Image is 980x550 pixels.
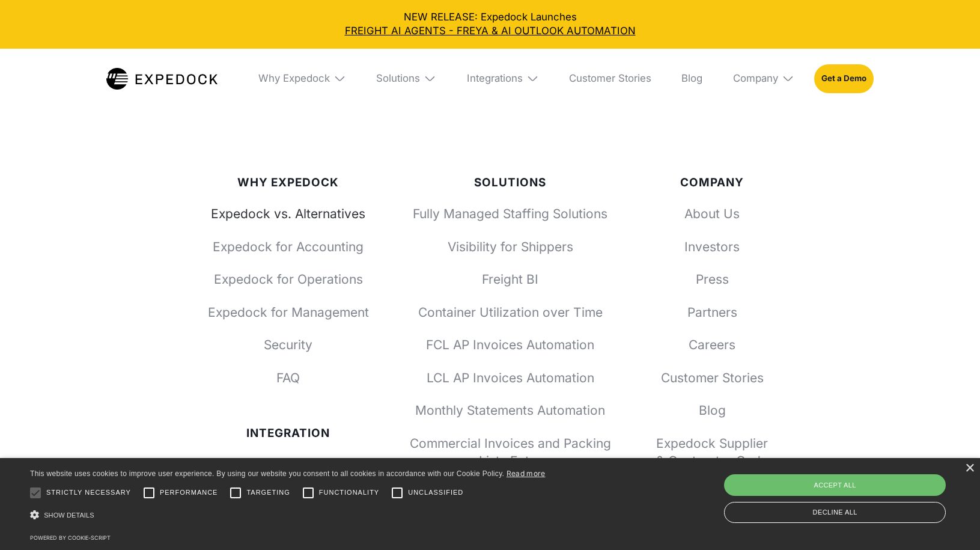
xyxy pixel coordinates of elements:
a: Customer Stories [651,369,773,387]
a: Expedock Supplier & Contractor Code of Conduct [651,435,773,487]
div: Company [733,72,778,85]
span: Targeting [246,487,290,498]
a: Monthly Statements Automation [409,402,611,419]
span: Performance [160,487,218,498]
div: Company [723,49,805,109]
div: Solutions [409,176,611,190]
span: Show details [44,512,94,519]
div: Solutions [376,72,420,85]
a: Read more [507,469,546,478]
a: Security [207,336,369,353]
iframe: Chat Widget [774,420,980,550]
div: NEW RELEASE: Expedock Launches [10,10,970,38]
span: Unclassified [408,487,463,498]
a: Get a Demo [814,64,874,94]
a: Press [651,270,773,288]
a: Blog [672,49,713,109]
a: Investors [651,238,773,255]
div: Why Expedock [248,49,356,109]
a: About Us [651,205,773,222]
a: Partners [651,304,773,321]
a: Expedock for Operations [207,270,369,288]
a: Container Utilization over Time [409,304,611,321]
span: This website uses cookies to improve user experience. By using our website you consent to all coo... [30,469,504,478]
div: Why Expedock [207,176,369,190]
a: LCL AP Invoices Automation [409,369,611,387]
a: Expedock for Accounting [207,238,369,255]
a: FREIGHT AI AGENTS - FREYA & AI OUTLOOK AUTOMATION [10,24,970,38]
a: Commercial Invoices and Packing Lists Entry [409,435,611,470]
a: Expedock for Management [207,304,369,321]
a: Expedock for Custom TMS [207,456,369,473]
span: Strictly necessary [46,487,131,498]
a: Freight BI [409,270,611,288]
a: Visibility for Shippers [409,238,611,255]
a: Careers [651,336,773,353]
div: Company [651,176,773,190]
a: Powered by cookie-script [30,534,111,541]
div: Integration [207,427,369,441]
div: Solutions [367,49,447,109]
a: Fully Managed Staffing Solutions [409,205,611,222]
span: Functionality [319,487,379,498]
div: Accept all [724,474,946,496]
a: Expedock vs. Alternatives [207,205,369,222]
div: Why Expedock [258,72,330,85]
a: Blog [651,402,773,419]
a: Customer Stories [559,49,662,109]
div: Integrations [457,49,549,109]
div: Decline all [724,502,946,523]
div: Integrations [467,72,523,85]
div: Show details [30,507,546,524]
a: FAQ [207,369,369,387]
a: FCL AP Invoices Automation [409,336,611,353]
